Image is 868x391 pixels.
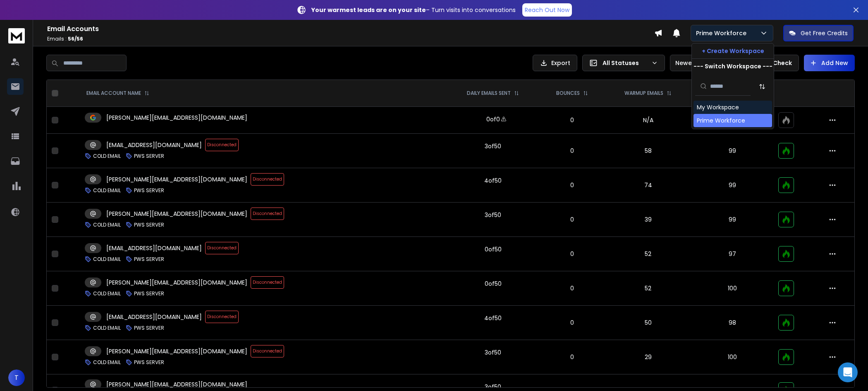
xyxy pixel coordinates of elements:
td: 29 [605,340,691,374]
p: Emails : [47,36,654,42]
p: COLD EMAIL [93,359,121,366]
p: [EMAIL_ADDRESS][DOMAIN_NAME] [106,141,202,149]
p: PWS SERVER [134,290,164,297]
div: 4 of 50 [484,176,502,185]
div: 0 of 50 [485,280,502,288]
p: Get Free Credits [801,29,848,37]
span: Disconnected [251,276,284,289]
p: PWS SERVER [134,325,164,331]
p: COLD EMAIL [93,256,121,263]
p: BOUNCES [556,90,580,97]
button: T [8,369,25,386]
p: COLD EMAIL [93,222,121,228]
div: 3 of 50 [485,348,501,357]
div: 3 of 50 [485,211,501,219]
p: 0 [545,284,600,292]
p: 0 [545,215,600,224]
p: [PERSON_NAME][EMAIL_ADDRESS][DOMAIN_NAME] [106,113,247,122]
a: Reach Out Now [522,3,572,17]
td: 97 [691,237,773,271]
p: COLD EMAIL [93,153,121,159]
p: COLD EMAIL [93,290,121,297]
button: Add New [804,55,855,71]
button: Get Free Credits [783,25,854,41]
td: 50 [605,306,691,340]
button: Export [533,55,577,71]
span: Disconnected [251,345,284,357]
div: 0 of 0 [486,115,500,123]
p: [PERSON_NAME][EMAIL_ADDRESS][DOMAIN_NAME] [106,347,247,355]
td: 100 [691,271,773,306]
button: Sort by Sort A-Z [754,78,770,95]
p: Prime Workforce [696,29,750,37]
p: 0 [545,147,600,155]
p: PWS SERVER [134,187,164,194]
p: [EMAIL_ADDRESS][DOMAIN_NAME] [106,313,202,321]
button: Newest [670,55,724,71]
p: PWS SERVER [134,256,164,263]
td: 99 [691,203,773,237]
p: + Create Workspace [702,47,764,55]
td: 100 [691,340,773,374]
td: N/A [605,107,691,134]
td: 98 [691,306,773,340]
td: 99 [691,134,773,168]
div: 3 of 50 [485,383,501,391]
span: Disconnected [205,242,239,254]
span: 56 / 56 [68,35,83,42]
img: logo [8,28,25,43]
p: 0 [545,353,600,361]
div: 0 of 50 [485,245,502,253]
p: PWS SERVER [134,359,164,366]
p: [EMAIL_ADDRESS][DOMAIN_NAME] [106,244,202,252]
strong: Your warmest leads are on your site [311,6,426,14]
p: [PERSON_NAME][EMAIL_ADDRESS][DOMAIN_NAME] [106,380,247,389]
p: [PERSON_NAME][EMAIL_ADDRESS][DOMAIN_NAME] [106,175,247,183]
div: Open Intercom Messenger [838,362,858,382]
div: 4 of 50 [484,314,502,322]
td: 52 [605,237,691,271]
span: Disconnected [205,139,239,151]
h1: Email Accounts [47,24,654,34]
p: All Statuses [603,59,648,67]
p: 0 [545,116,600,124]
span: Disconnected [251,208,284,220]
p: DAILY EMAILS SENT [467,90,511,97]
td: 58 [605,134,691,168]
p: 0 [545,319,600,327]
div: Prime Workforce [697,116,745,125]
p: COLD EMAIL [93,325,121,331]
p: – Turn visits into conversations [311,6,516,14]
div: My Workspace [697,103,739,111]
td: 74 [605,168,691,203]
p: 0 [545,181,600,189]
div: EMAIL ACCOUNT NAME [86,90,149,97]
p: WARMUP EMAILS [624,90,663,97]
button: + Create Workspace [692,43,774,58]
span: Disconnected [205,311,239,323]
p: PWS SERVER [134,222,164,228]
span: Disconnected [251,173,284,186]
p: --- Switch Workspace --- [693,62,772,70]
p: Reach Out Now [525,6,569,14]
p: 0 [545,250,600,258]
p: PWS SERVER [134,153,164,159]
p: COLD EMAIL [93,187,121,194]
td: 39 [605,203,691,237]
p: [PERSON_NAME][EMAIL_ADDRESS][DOMAIN_NAME] [106,278,247,287]
td: 52 [605,271,691,306]
p: [PERSON_NAME][EMAIL_ADDRESS][DOMAIN_NAME] [106,210,247,218]
div: 3 of 50 [485,142,501,150]
td: 99 [691,168,773,203]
